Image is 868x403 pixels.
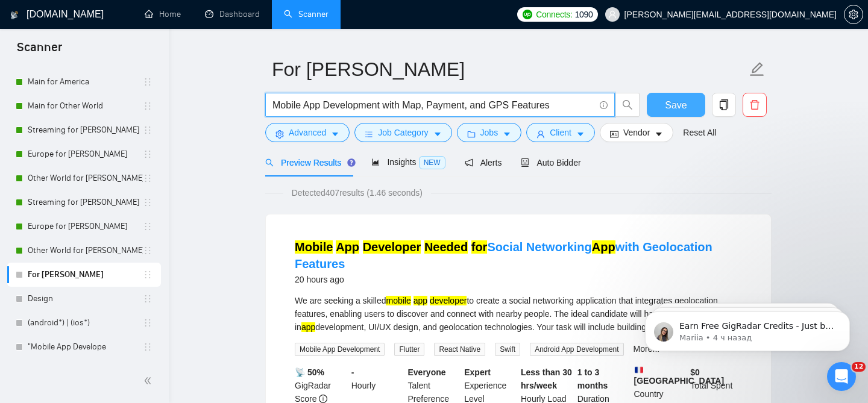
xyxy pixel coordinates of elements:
[592,240,615,254] mark: App
[465,158,502,167] span: Alerts
[749,61,765,77] span: edit
[480,126,498,139] span: Jobs
[844,5,863,24] button: setting
[28,311,143,335] a: (android*) | (ios*)
[434,343,485,356] span: React Native
[7,287,161,311] li: Design
[365,130,373,139] span: bars
[616,99,639,110] span: search
[283,186,431,199] span: Detected 407 results (1.46 seconds)
[467,130,476,139] span: folder
[295,240,333,254] mark: Mobile
[371,158,380,166] span: area-chart
[530,343,623,356] span: Android App Development
[295,343,385,356] span: Mobile App Development
[143,101,153,111] span: holder
[430,296,467,305] mark: developer
[827,362,856,391] iframe: Intercom live chat
[7,94,161,118] li: Main for Other World
[143,246,153,255] span: holder
[414,296,427,305] mark: app
[336,240,359,254] mark: App
[608,10,617,19] span: user
[523,10,532,19] img: upwork-logo.png
[143,198,153,207] span: holder
[295,294,742,334] div: We are seeking a skilled to create a social networking application that integrates geolocation fe...
[28,335,143,359] a: "Mobile App Develope
[665,98,687,113] span: Save
[623,126,650,139] span: Vendor
[7,190,161,214] li: Streaming for Ann
[351,367,354,377] b: -
[265,158,274,167] span: search
[378,126,428,139] span: Job Category
[7,214,161,239] li: Europe for Ann
[647,93,705,117] button: Save
[408,367,446,377] b: Everyone
[577,367,608,390] b: 1 to 3 months
[457,123,522,142] button: folderJobscaret-down
[600,123,673,142] button: idcardVendorcaret-down
[28,94,143,118] a: Main for Other World
[743,99,766,110] span: delete
[394,343,424,356] span: Flutter
[521,367,572,390] b: Less than 30 hrs/week
[7,166,161,190] li: Other World for Eugene
[424,240,468,254] mark: Needed
[143,77,153,87] span: holder
[521,158,580,167] span: Auto Bidder
[844,10,863,19] a: setting
[615,93,640,117] button: search
[275,130,284,139] span: setting
[7,335,161,359] li: "Mobile App Develope
[634,366,725,386] b: [GEOGRAPHIC_DATA]
[526,123,595,142] button: userClientcaret-down
[536,8,572,21] span: Connects:
[610,130,618,139] span: idcard
[655,130,663,139] span: caret-down
[143,222,153,231] span: holder
[295,272,742,287] div: 20 hours ago
[575,8,593,21] span: 1090
[28,263,143,287] a: For [PERSON_NAME]
[7,70,161,94] li: Main for America
[295,240,712,270] a: Mobile App Developer Needed forSocial NetworkingAppwith Geolocation Features
[28,287,143,311] a: Design
[471,240,488,254] mark: for
[28,190,143,214] a: Streaming for [PERSON_NAME]
[284,9,329,19] a: searchScanner
[576,130,585,139] span: caret-down
[272,54,747,84] input: Scanner name...
[743,93,767,117] button: delete
[690,367,700,377] b: $ 0
[319,395,327,403] span: info-circle
[536,130,545,139] span: user
[363,240,421,254] mark: Developer
[205,9,260,19] a: dashboardDashboard
[143,318,153,328] span: holder
[7,311,161,335] li: (android*) | (ios*)
[289,126,326,139] span: Advanced
[465,158,473,167] span: notification
[28,166,143,190] a: Other World for [PERSON_NAME]
[346,157,357,168] div: Tooltip anchor
[7,142,161,166] li: Europe for Eugene
[143,125,153,135] span: holder
[28,142,143,166] a: Europe for [PERSON_NAME]
[143,173,153,183] span: holder
[7,263,161,287] li: For Hanna R
[550,126,571,139] span: Client
[145,9,181,19] a: homeHome
[7,118,161,142] li: Streaming for Eugene
[683,126,716,139] a: Reset All
[852,362,866,372] span: 12
[503,130,511,139] span: caret-down
[600,101,608,109] span: info-circle
[331,130,339,139] span: caret-down
[10,5,19,25] img: logo
[28,70,143,94] a: Main for America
